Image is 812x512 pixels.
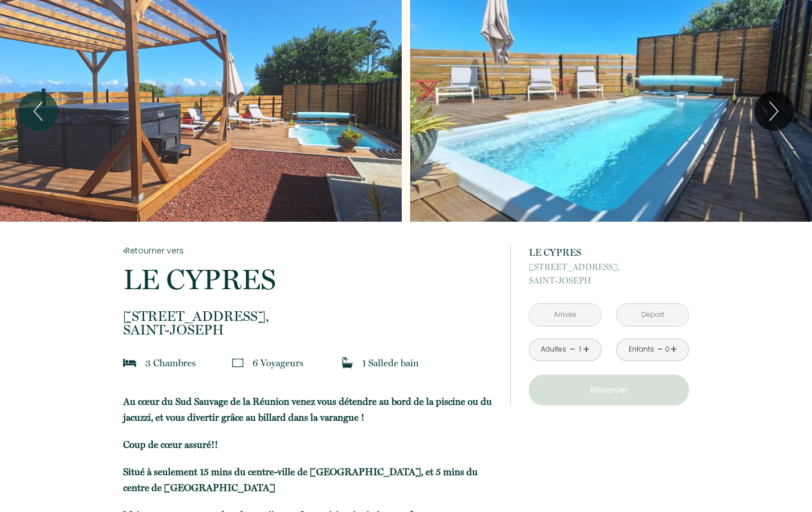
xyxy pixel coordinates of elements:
[664,344,670,355] div: 0
[529,260,689,287] p: SAINT-JOSEPH
[123,265,495,294] p: LE CYPRES
[123,310,495,323] span: [STREET_ADDRESS],
[529,304,601,326] input: Arrivée
[657,341,663,358] a: -
[123,466,478,493] b: Situé à seulement 15 mins du centre-ville de [GEOGRAPHIC_DATA], et 5 mins du centre de [GEOGRAPHI...
[570,341,576,358] a: -
[529,260,689,274] span: [STREET_ADDRESS],
[629,344,654,355] div: Enfants
[533,383,685,397] p: Réserver
[123,244,495,257] a: Retourner vers
[670,341,677,358] a: +
[300,357,304,369] span: s
[529,244,689,260] p: LE CYPRES
[192,357,196,369] span: s
[754,91,794,131] button: Next
[362,355,419,371] p: 1 Salle de bain
[123,396,492,423] b: Au cœur du Sud Sauvage de la Réunion venez vous détendre au bord de la piscine ou du jacuzzi, et ...
[617,304,688,326] input: Départ
[18,91,58,131] button: Previous
[123,439,218,450] b: Coup de cœur assuré!!
[145,355,196,371] p: 3 Chambre
[232,357,243,369] img: guests
[529,375,689,405] button: Réserver
[253,355,304,371] p: 6 Voyageur
[123,310,495,337] p: SAINT-JOSEPH
[583,341,590,358] a: +
[577,344,583,355] div: 1
[541,344,566,355] div: Adultes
